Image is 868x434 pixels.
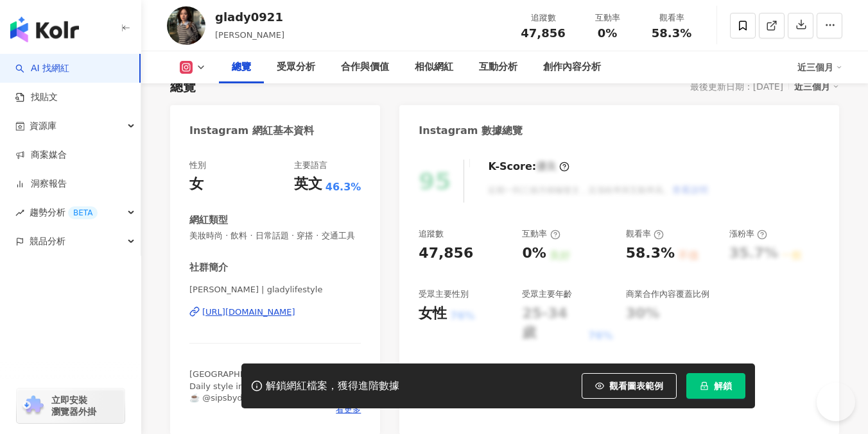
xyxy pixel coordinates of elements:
span: 資源庫 [30,112,56,140]
div: 女 [189,174,204,194]
button: 解鎖 [686,373,745,399]
div: 漲粉率 [729,228,767,240]
span: rise [15,208,24,217]
div: 互動分析 [479,60,517,75]
div: 總覽 [232,60,251,75]
div: 社群簡介 [189,261,228,274]
div: 總覽 [170,78,196,96]
a: 找貼文 [15,91,58,104]
span: 競品分析 [30,227,65,256]
span: 立即安裝 瀏覽器外掛 [51,394,96,417]
span: 46.3% [325,180,361,194]
div: 相似網紅 [415,60,453,75]
div: K-Score : [488,160,569,174]
div: 主要語言 [294,160,327,171]
div: 觀看率 [647,12,696,24]
span: [PERSON_NAME] [215,30,284,40]
img: logo [10,17,79,42]
div: 最後更新日期：[DATE] [690,81,783,92]
div: BETA [68,206,98,219]
span: 美妝時尚 · 飲料 · 日常話題 · 穿搭 · 交通工具 [189,230,361,242]
span: 看更多 [336,404,361,415]
div: 解鎖網紅檔案，獲得進階數據 [266,380,399,393]
div: 近三個月 [797,57,842,78]
span: 趨勢分析 [30,198,98,227]
div: 創作內容分析 [543,60,601,75]
a: searchAI 找網紅 [15,62,69,75]
a: chrome extension立即安裝 瀏覽器外掛 [17,388,125,423]
div: 互動率 [522,228,560,240]
div: 追蹤數 [519,12,568,24]
div: 商業合作內容覆蓋比例 [626,288,709,300]
img: chrome extension [21,396,46,416]
span: 0% [598,27,618,40]
div: [URL][DOMAIN_NAME] [202,306,295,318]
img: KOL Avatar [167,6,205,45]
div: 英文 [294,174,322,194]
div: 網紅類型 [189,213,228,227]
a: 商案媒合 [15,149,67,162]
div: Instagram 網紅基本資料 [189,124,314,138]
div: 互動率 [583,12,632,24]
div: 受眾主要年齡 [522,288,572,300]
div: 58.3% [626,244,675,263]
span: [PERSON_NAME] | gladylifestyle [189,284,361,296]
span: 觀看圖表範例 [609,381,663,391]
span: 解鎖 [714,381,732,391]
div: 追蹤數 [419,228,444,240]
span: 47,856 [521,26,565,40]
div: 近三個月 [794,78,839,95]
div: 女性 [419,304,447,324]
button: 觀看圖表範例 [582,373,677,399]
span: 58.3% [652,27,691,40]
div: 觀看率 [626,228,664,240]
div: 受眾主要性別 [419,288,469,300]
div: glady0921 [215,9,284,25]
div: 0% [522,244,546,263]
div: 性別 [189,160,206,171]
div: 47,856 [419,244,473,263]
a: [URL][DOMAIN_NAME] [189,306,361,318]
div: Instagram 數據總覽 [419,124,523,138]
a: 洞察報告 [15,178,67,190]
div: 合作與價值 [341,60,389,75]
div: 受眾分析 [277,60,315,75]
span: lock [700,381,709,390]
